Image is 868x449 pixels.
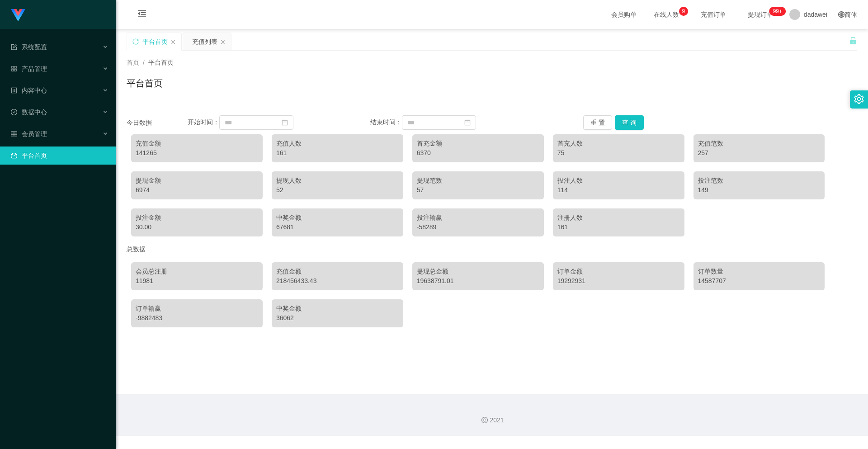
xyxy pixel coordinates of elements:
i: 图标: copyright [481,417,488,423]
i: 图标: table [11,131,17,137]
div: 57 [417,185,539,195]
i: 图标: calendar [464,119,471,126]
div: 257 [698,148,821,158]
sup: 9 [679,7,688,16]
div: 充值列表 [192,33,217,50]
span: 结束时间： [370,118,402,126]
div: 投注笔数 [698,176,821,185]
i: 图标: form [11,44,17,50]
i: 图标: profile [11,87,17,94]
div: 75 [557,148,680,158]
div: 11981 [136,276,258,286]
i: 图标: sync [132,38,139,45]
div: 6370 [417,148,539,158]
i: 图标: calendar [282,119,288,126]
div: 19292931 [557,276,680,286]
div: 114 [557,185,680,195]
div: 平台首页 [142,33,168,50]
span: 平台首页 [148,59,174,66]
span: 充值订单 [696,11,731,18]
div: 今日数据 [127,118,188,128]
h1: 平台首页 [127,76,163,90]
i: 图标: appstore-o [11,66,17,72]
div: 投注人数 [557,176,680,185]
span: 会员管理 [11,130,47,137]
div: 总数据 [127,241,857,258]
div: 提现总金额 [417,267,539,276]
div: 中奖金额 [276,213,399,222]
i: 图标: close [170,39,176,45]
div: 充值人数 [276,139,399,148]
span: / [143,59,145,66]
span: 首页 [127,59,139,66]
span: 提现订单 [743,11,778,18]
div: 订单输赢 [136,304,258,313]
div: 投注输赢 [417,213,539,222]
p: 9 [682,7,685,16]
span: 系统配置 [11,43,47,51]
i: 图标: close [220,39,226,45]
div: 充值金额 [136,139,258,148]
div: 提现人数 [276,176,399,185]
div: 161 [276,148,399,158]
div: 首充人数 [557,139,680,148]
div: 19638791.01 [417,276,539,286]
img: logo.9652507e.png [11,9,25,22]
div: 52 [276,185,399,195]
div: 订单金额 [557,267,680,276]
div: 30.00 [136,222,258,232]
span: 内容中心 [11,87,47,94]
span: 在线人数 [649,11,684,18]
div: -9882483 [136,313,258,323]
div: 订单数量 [698,267,821,276]
span: 开始时间： [188,118,219,126]
span: 数据中心 [11,109,47,116]
button: 重 置 [583,115,612,130]
div: 218456433.43 [276,276,399,286]
a: 图标: dashboard平台首页 [11,147,108,165]
i: 图标: global [838,11,844,18]
i: 图标: menu-fold [127,0,157,29]
i: 图标: check-circle-o [11,109,17,115]
div: 161 [557,222,680,232]
div: 提现笔数 [417,176,539,185]
div: 6974 [136,185,258,195]
div: 14587707 [698,276,821,286]
sup: 1163 [769,7,786,16]
div: 投注金额 [136,213,258,222]
div: 注册人数 [557,213,680,222]
span: 产品管理 [11,65,47,72]
div: 充值金额 [276,267,399,276]
div: 提现金额 [136,176,258,185]
div: 2021 [123,416,861,425]
div: -58289 [417,222,539,232]
div: 首充金额 [417,139,539,148]
div: 充值笔数 [698,139,821,148]
div: 36062 [276,313,399,323]
div: 会员总注册 [136,267,258,276]
div: 67681 [276,222,399,232]
div: 中奖金额 [276,304,399,313]
div: 149 [698,185,821,195]
div: 141265 [136,148,258,158]
i: 图标: setting [854,94,864,104]
i: 图标: unlock [849,37,857,45]
button: 查 询 [615,115,644,130]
